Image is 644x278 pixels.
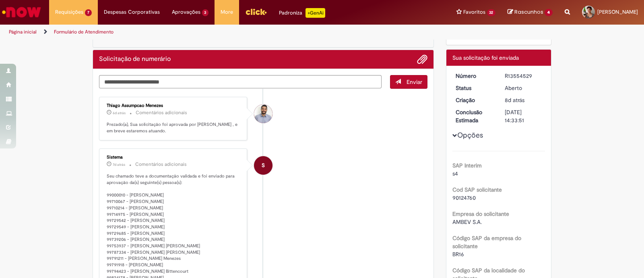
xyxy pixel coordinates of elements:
[107,155,241,160] div: Sistema
[172,8,200,16] span: Aprovações
[505,72,542,80] div: R13554529
[505,108,542,124] div: [DATE] 14:33:51
[450,108,499,124] dt: Conclusão Estimada
[254,156,272,175] div: System
[450,84,499,92] dt: Status
[452,234,521,250] b: Código SAP da empresa do solicitante
[113,162,125,167] span: 7d atrás
[245,6,267,18] img: click_logo_yellow_360x200.png
[545,9,553,16] span: 4
[279,8,325,18] div: Padroniza
[107,103,241,108] div: Thiago Assumpcao Menezes
[104,8,160,16] span: Despesas Corporativas
[99,75,382,89] textarea: Digite sua mensagem aqui...
[450,72,499,80] dt: Número
[487,9,496,16] span: 32
[505,84,542,92] div: Aberto
[452,218,482,226] span: AMBEV S.A.
[505,96,524,104] span: 8d atrás
[202,9,209,16] span: 3
[463,8,485,16] span: Favoritos
[452,210,509,217] b: Empresa do solicitante
[597,8,638,15] span: [PERSON_NAME]
[221,8,233,16] span: More
[1,4,42,20] img: ServiceNow
[452,162,482,169] b: SAP Interim
[450,96,499,104] dt: Criação
[113,111,126,115] span: 6d atrás
[452,251,464,258] span: BR16
[514,8,543,16] span: Rascunhos
[6,25,423,40] ul: Trilhas de página
[390,75,427,89] button: Enviar
[9,29,37,35] a: Página inicial
[136,109,187,116] small: Comentários adicionais
[54,29,114,35] a: Formulário de Atendimento
[417,54,427,65] button: Adicionar anexos
[505,96,542,104] div: 22/09/2025 11:20:10
[113,111,126,115] time: 23/09/2025 19:58:28
[262,156,265,175] span: S
[508,8,553,16] a: Rascunhos
[407,78,422,86] span: Enviar
[452,54,519,61] span: Sua solicitação foi enviada
[85,9,92,16] span: 7
[113,162,125,167] time: 22/09/2025 14:46:27
[254,105,272,123] div: Thiago Assumpcao Menezes
[99,56,171,63] h2: Solicitação de numerário Histórico de tíquete
[505,96,524,104] time: 22/09/2025 11:20:10
[452,194,476,201] span: 90124760
[107,121,241,134] p: Prezado(a), Sua solicitação foi aprovada por [PERSON_NAME] , e em breve estaremos atuando.
[305,8,325,18] p: +GenAi
[135,161,187,168] small: Comentários adicionais
[55,8,83,16] span: Requisições
[452,170,458,177] span: s4
[452,186,502,193] b: Cod SAP solicitante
